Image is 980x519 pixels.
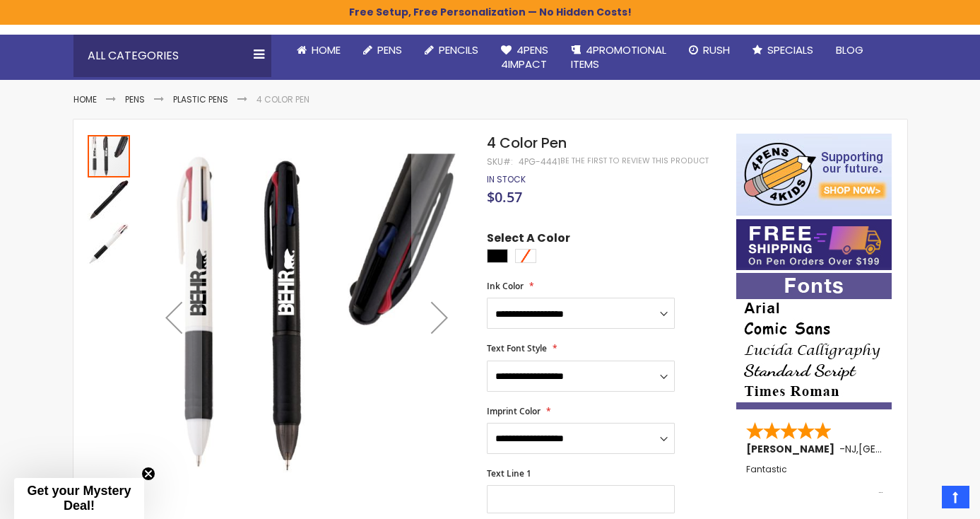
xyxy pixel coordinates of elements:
[487,405,541,417] span: Imprint Color
[88,221,130,265] div: 4 Color Pen
[741,35,825,66] a: Specials
[352,35,413,66] a: Pens
[736,219,892,270] img: Free shipping on orders over $199
[571,42,666,71] span: 4PROMOTIONAL ITEMS
[377,42,402,57] span: Pens
[73,35,271,77] div: All Categories
[88,177,131,221] div: 4 Color Pen
[27,484,131,513] span: Get your Mystery Deal!
[746,442,839,456] span: [PERSON_NAME]
[125,93,145,105] a: Pens
[490,35,560,81] a: 4Pens4impact
[487,174,526,185] div: Availability
[487,156,513,168] strong: SKU
[560,35,678,81] a: 4PROMOTIONALITEMS
[411,134,468,501] div: Next
[836,42,863,57] span: Blog
[256,94,309,105] li: 4 Color Pen
[487,249,508,263] div: Black
[736,134,892,216] img: 4pens 4 kids
[487,187,522,206] span: $0.57
[141,467,155,481] button: Close teaser
[285,35,352,66] a: Home
[88,134,131,177] div: 4 Color Pen
[487,231,570,250] span: Select A Color
[487,173,526,185] span: In stock
[767,42,813,57] span: Specials
[845,442,856,456] span: NJ
[487,342,547,354] span: Text Font Style
[88,223,130,265] img: 4 Color Pen
[560,156,709,166] a: Be the first to review this product
[439,42,478,57] span: Pencils
[173,93,228,105] a: Plastic Pens
[501,42,548,71] span: 4Pens 4impact
[825,35,875,66] a: Blog
[487,467,531,479] span: Text Line 1
[942,486,969,508] a: Top
[312,42,341,57] span: Home
[746,465,883,495] div: Fantastic
[487,280,524,292] span: Ink Color
[839,442,962,456] span: - ,
[146,134,202,501] div: Previous
[703,42,730,57] span: Rush
[858,442,962,456] span: [GEOGRAPHIC_DATA]
[73,93,97,105] a: Home
[14,478,144,519] div: Get your Mystery Deal!Close teaser
[736,273,892,409] img: font-personalization-examples
[487,133,567,153] span: 4 Color Pen
[678,35,741,66] a: Rush
[413,35,490,66] a: Pencils
[88,179,130,221] img: 4 Color Pen
[519,156,560,168] div: 4PG-4441
[145,154,468,477] img: 4 Color Pen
